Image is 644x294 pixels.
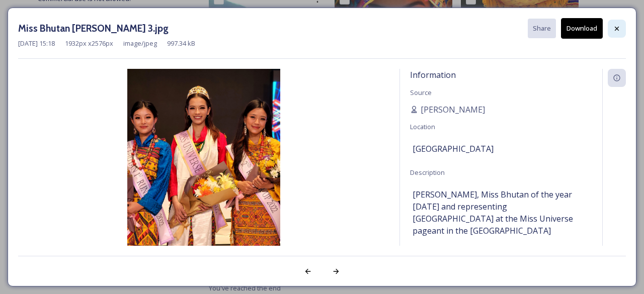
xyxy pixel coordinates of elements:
button: Download [561,18,603,39]
span: Location [410,122,435,131]
button: Share [528,19,556,38]
span: Information [410,69,456,80]
span: [PERSON_NAME] [421,104,485,116]
span: [GEOGRAPHIC_DATA] [413,143,494,155]
h3: Miss Bhutan [PERSON_NAME] 3.jpg [18,21,169,36]
span: [DATE] 15:18 [18,39,55,48]
span: Source [410,88,432,97]
span: [PERSON_NAME], Miss Bhutan of the year [DATE] and representing [GEOGRAPHIC_DATA] at the Miss Univ... [413,188,590,237]
span: image/jpeg [123,39,157,48]
span: Description [410,168,445,177]
img: Miss%20Bhutan%20Tashi%20Choden%203.jpg [18,69,389,272]
span: 997.34 kB [167,39,195,48]
span: 1932 px x 2576 px [65,39,113,48]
